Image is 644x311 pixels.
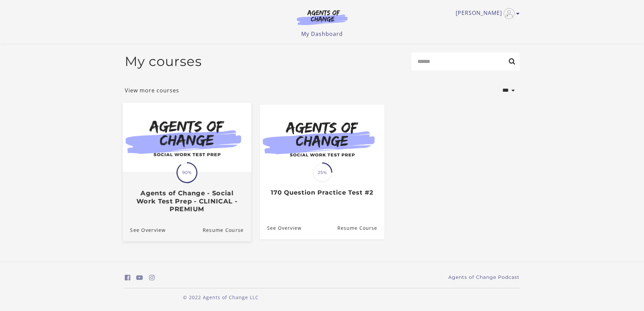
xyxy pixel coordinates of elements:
[125,294,317,301] p: © 2022 Agents of Change LLC
[130,189,243,213] h3: Agents of Change - Social Work Test Prep - CLINICAL - PREMIUM
[290,9,355,25] img: Agents of Change Logo
[125,86,179,94] a: View more courses
[337,217,384,239] a: 170 Question Practice Test #2: Resume Course
[267,189,377,197] h3: 170 Question Practice Test #2
[149,274,155,281] i: https://www.instagram.com/agentsofchangeprep/ (Open in a new window)
[122,218,165,241] a: Agents of Change - Social Work Test Prep - CLINICAL - PREMIUM: See Overview
[448,274,520,281] a: Agents of Change Podcast
[125,53,202,69] h2: My courses
[125,273,130,283] a: https://www.facebook.com/groups/aswbtestprep (Open in a new window)
[456,8,516,19] a: Toggle menu
[136,274,143,281] i: https://www.youtube.com/c/AgentsofChangeTestPrepbyMeaganMitchell (Open in a new window)
[125,274,130,281] i: https://www.facebook.com/groups/aswbtestprep (Open in a new window)
[202,218,251,241] a: Agents of Change - Social Work Test Prep - CLINICAL - PREMIUM: Resume Course
[177,163,196,182] span: 90%
[149,273,155,283] a: https://www.instagram.com/agentsofchangeprep/ (Open in a new window)
[301,30,343,38] a: My Dashboard
[260,217,302,239] a: 170 Question Practice Test #2: See Overview
[313,163,331,182] span: 25%
[136,273,143,283] a: https://www.youtube.com/c/AgentsofChangeTestPrepbyMeaganMitchell (Open in a new window)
